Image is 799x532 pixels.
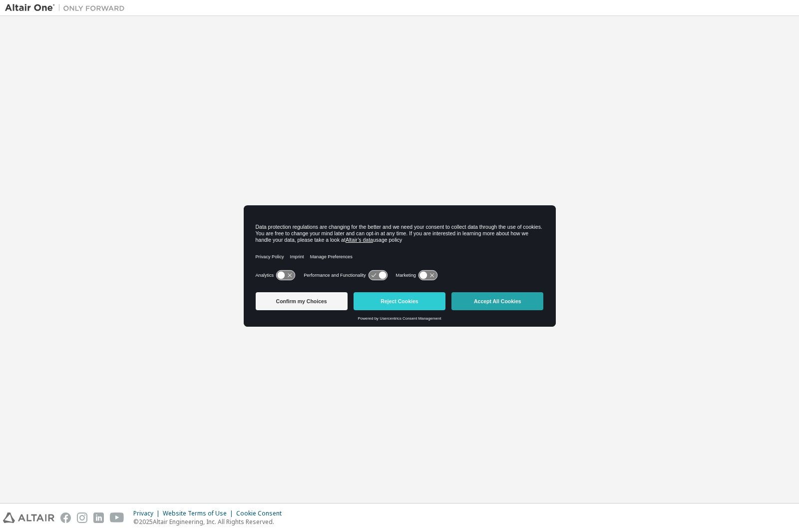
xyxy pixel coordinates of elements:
[163,510,236,518] div: Website Terms of Use
[110,513,124,523] img: youtube.svg
[5,3,130,13] img: Altair One
[133,518,288,526] p: © 2025 Altair Engineering, Inc. All Rights Reserved.
[3,513,54,523] img: altair_logo.svg
[93,513,104,523] img: linkedin.svg
[133,510,163,518] div: Privacy
[60,513,71,523] img: facebook.svg
[77,513,87,523] img: instagram.svg
[236,510,288,518] div: Cookie Consent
